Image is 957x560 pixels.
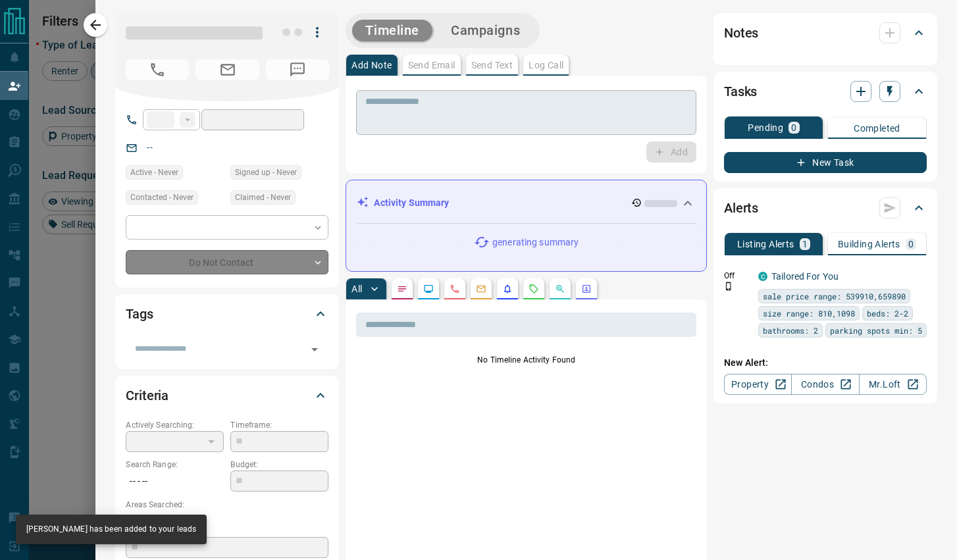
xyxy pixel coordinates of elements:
span: No Email [195,59,259,80]
span: sale price range: 539910,659890 [763,290,906,303]
p: Motivation: [126,525,328,537]
span: Signed up - Never [235,166,297,179]
div: Activity Summary [357,191,696,215]
h2: Alerts [724,197,758,218]
span: No Number [266,59,329,80]
p: No Timeline Activity Found [356,354,696,366]
p: Pending [748,123,783,132]
a: Condos [791,374,859,395]
button: Campaigns [438,20,533,41]
span: size range: 810,1098 [763,307,855,320]
p: Listing Alerts [737,240,794,249]
p: Off [724,270,750,282]
p: Building Alerts [838,240,900,249]
p: Timeframe: [230,419,328,431]
svg: Push Notification Only [724,282,733,291]
p: New Alert: [724,356,927,370]
span: bathrooms: 2 [763,324,818,337]
h2: Notes [724,22,758,43]
button: Timeline [352,20,432,41]
span: Contacted - Never [130,191,194,204]
div: condos.ca [758,272,767,281]
svg: Agent Actions [581,284,592,294]
a: Mr.Loft [859,374,927,395]
p: All [351,284,362,293]
svg: Lead Browsing Activity [423,284,434,294]
div: Tasks [724,76,927,107]
svg: Opportunities [555,284,565,294]
h2: Criteria [126,385,168,406]
p: Budget: [230,459,328,471]
span: Claimed - Never [235,191,291,204]
svg: Requests [529,284,539,294]
span: Active - Never [130,166,178,179]
svg: Emails [476,284,486,294]
p: Completed [854,124,900,133]
p: Areas Searched: [126,499,328,511]
p: Add Note [351,61,392,70]
span: beds: 2-2 [867,307,908,320]
div: [PERSON_NAME] has been added to your leads [26,519,196,540]
p: 1 [802,240,808,249]
div: Notes [724,17,927,49]
h2: Tags [126,303,153,324]
p: Activity Summary [374,196,449,210]
div: Criteria [126,380,328,411]
div: Tags [126,298,328,330]
svg: Notes [397,284,407,294]
p: -- - -- [126,471,224,492]
button: New Task [724,152,927,173]
p: 0 [791,123,796,132]
h2: Tasks [724,81,757,102]
p: 0 [908,240,914,249]
span: No Number [126,59,189,80]
p: Actively Searching: [126,419,224,431]
svg: Calls [450,284,460,294]
span: parking spots min: 5 [830,324,922,337]
p: generating summary [492,236,579,249]
a: -- [147,142,152,153]
a: Tailored For You [771,271,839,282]
svg: Listing Alerts [502,284,513,294]
a: Property [724,374,792,395]
div: Alerts [724,192,927,224]
p: Search Range: [126,459,224,471]
button: Open [305,340,324,359]
div: Do Not Contact [126,250,328,274]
